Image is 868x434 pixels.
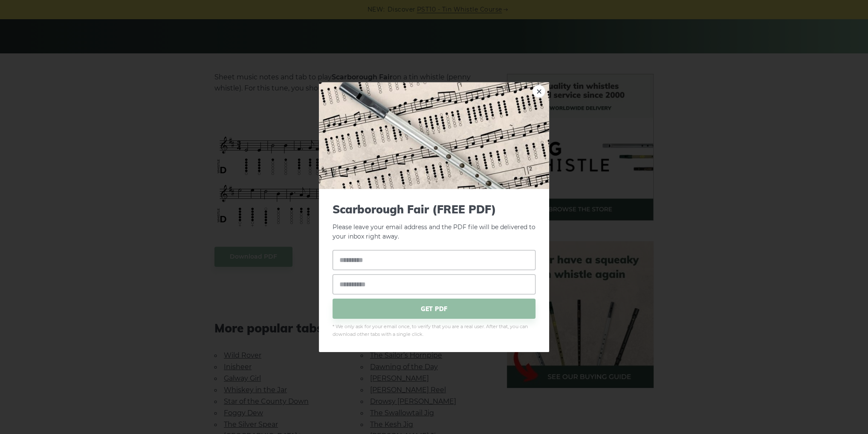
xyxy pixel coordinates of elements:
span: * We only ask for your email once, to verify that you are a real user. After that, you can downlo... [333,323,535,338]
img: Tin Whistle Tab Preview [319,82,549,189]
p: Please leave your email address and the PDF file will be delivered to your inbox right away. [333,202,535,242]
span: Scarborough Fair (FREE PDF) [333,202,535,216]
span: GET PDF [333,299,535,319]
a: × [532,84,545,97]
